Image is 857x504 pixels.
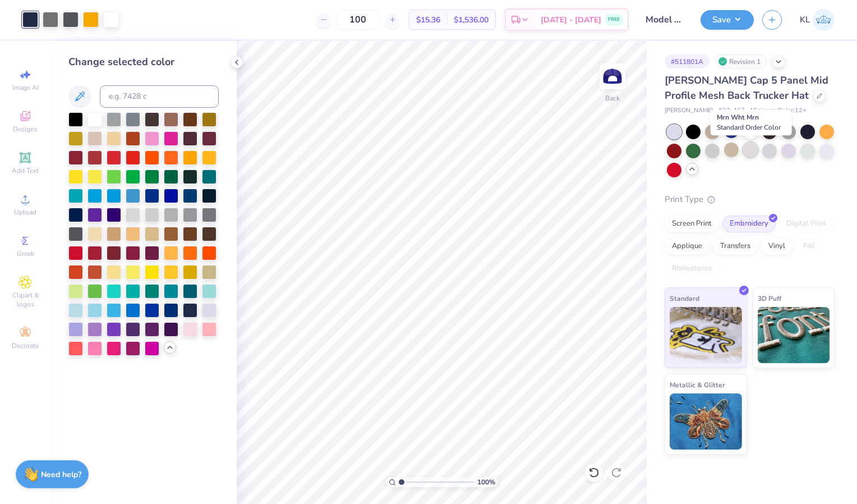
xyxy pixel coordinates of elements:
input: Untitled Design [637,8,692,31]
div: Revision 1 [715,54,767,68]
span: Metallic & Glitter [670,379,725,391]
div: Foil [796,238,822,255]
span: Upload [14,208,36,217]
div: Change selected color [68,54,219,70]
div: Rhinestones [665,260,719,277]
span: 3D Puff [758,292,781,304]
span: Decorate [12,341,39,350]
span: [PERSON_NAME] [665,106,713,116]
div: Screen Print [665,216,719,232]
span: $15.36 [416,14,440,26]
div: Transfers [713,238,758,255]
span: Image AI [12,83,39,92]
div: Embroidery [722,216,776,232]
span: $1,536.00 [454,14,489,26]
div: # 511801A [665,54,709,68]
span: Clipart & logos [6,291,45,309]
img: Standard [670,307,742,363]
strong: Need help? [41,469,81,480]
span: [PERSON_NAME] Cap 5 Panel Mid Profile Mesh Back Trucker Hat [665,74,828,102]
div: Print Type [665,193,835,206]
img: Back [601,65,624,88]
span: KL [800,13,810,26]
img: 3D Puff [758,307,830,363]
button: Save [701,10,754,30]
input: e.g. 7428 c [100,85,219,108]
img: Metallic & Glitter [670,393,742,450]
div: Digital Print [779,216,833,232]
div: Back [605,93,620,103]
input: – – [336,10,380,30]
span: Standard Order Color [717,123,781,132]
span: Add Text [12,166,39,175]
span: FREE [608,16,620,24]
span: [DATE] - [DATE] [541,14,601,26]
span: Designs [13,125,38,134]
span: Standard [670,292,699,304]
a: KL [800,9,835,31]
div: Applique [665,238,709,255]
div: Vinyl [761,238,793,255]
div: Mrn Wht Mrn [711,109,792,135]
span: 100 % [477,477,495,487]
span: Greek [17,249,34,258]
img: Kaitlynn Lawson [813,9,835,31]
